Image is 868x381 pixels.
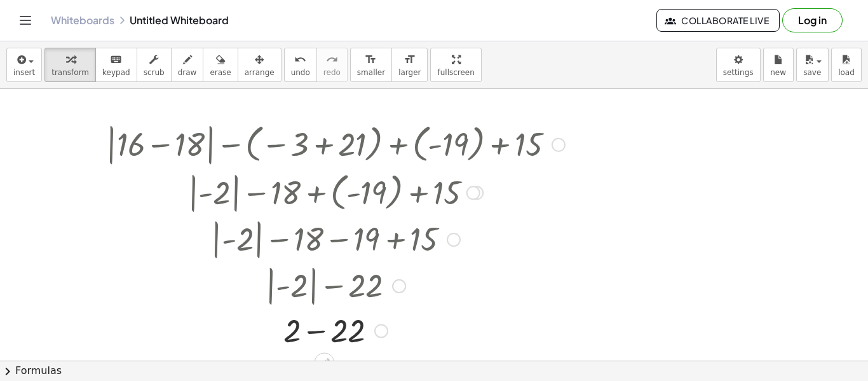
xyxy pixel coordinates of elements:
[350,48,392,82] button: format_sizesmaller
[137,48,172,82] button: scrub
[178,68,197,77] span: draw
[44,48,96,82] button: transform
[437,68,474,77] span: fullscreen
[6,48,42,82] button: insert
[770,68,786,77] span: new
[291,68,310,77] span: undo
[102,68,130,77] span: keypad
[210,68,231,77] span: erase
[171,48,204,82] button: draw
[796,48,829,82] button: save
[365,52,377,67] i: format_size
[782,8,843,32] button: Log in
[391,48,428,82] button: format_sizelarger
[284,48,317,82] button: undoundo
[716,48,761,82] button: settings
[667,15,769,26] span: Collaborate Live
[403,52,416,67] i: format_size
[15,10,36,31] button: Toggle navigation
[430,48,481,82] button: fullscreen
[51,68,89,77] span: transform
[838,68,855,77] span: load
[294,52,306,67] i: undo
[398,68,421,77] span: larger
[314,352,334,373] div: Edit math
[95,48,137,82] button: keyboardkeypad
[803,68,821,77] span: save
[831,48,862,82] button: load
[51,14,114,27] a: Whiteboards
[245,68,275,77] span: arrange
[656,9,780,32] button: Collaborate Live
[110,52,122,67] i: keyboard
[144,68,165,77] span: scrub
[13,68,35,77] span: insert
[723,68,754,77] span: settings
[763,48,794,82] button: new
[316,48,348,82] button: redoredo
[203,48,238,82] button: erase
[357,68,385,77] span: smaller
[326,52,338,67] i: redo
[238,48,281,82] button: arrange
[323,68,341,77] span: redo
